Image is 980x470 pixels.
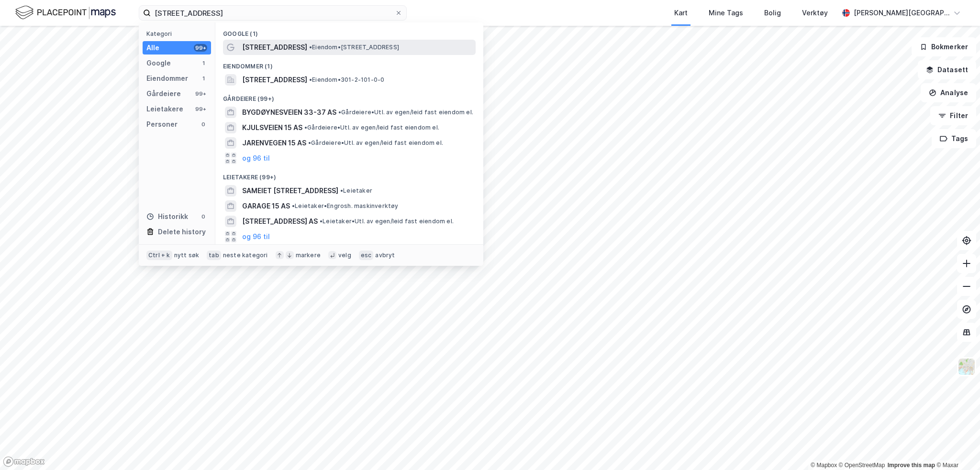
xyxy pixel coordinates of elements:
button: Tags [932,129,976,148]
a: Mapbox homepage [3,456,45,467]
input: Søk på adresse, matrikkel, gårdeiere, leietakere eller personer [151,6,395,20]
div: 99+ [194,90,207,98]
span: • [309,76,312,83]
span: Leietaker • Engrosh. maskinverktøy [292,202,399,210]
span: • [309,44,312,51]
div: Mine Tags [709,7,743,19]
span: [STREET_ADDRESS] AS [242,216,318,227]
span: Eiendom • [STREET_ADDRESS] [309,44,399,51]
span: Leietaker • Utl. av egen/leid fast eiendom el. [320,218,454,225]
div: Gårdeiere (99+) [215,87,483,105]
div: esc [359,251,374,260]
div: Historikk [146,211,188,222]
span: Gårdeiere • Utl. av egen/leid fast eiendom el. [338,109,473,116]
button: Analyse [921,83,976,102]
div: nytt søk [174,251,200,259]
div: 1 [200,75,207,82]
div: Eiendommer (1) [215,55,483,72]
a: OpenStreetMap [839,462,885,469]
div: Kategori [146,30,211,37]
span: Eiendom • 301-2-101-0-0 [309,76,384,84]
div: Verktøy [802,7,828,19]
button: Bokmerker [912,37,976,56]
div: Eiendommer [146,73,188,84]
div: Google (1) [215,22,483,40]
div: Kart [674,7,688,19]
button: og 96 til [242,231,270,242]
span: JARENVEGEN 15 AS [242,137,306,149]
div: Personer [146,119,178,130]
button: Datasett [918,60,976,79]
span: Gårdeiere • Utl. av egen/leid fast eiendom el. [304,124,439,131]
div: Alle [146,42,159,54]
span: SAMEIET [STREET_ADDRESS] [242,185,338,197]
span: [STREET_ADDRESS] [242,42,307,53]
img: Z [958,358,976,376]
div: markere [296,251,321,259]
div: avbryt [375,251,395,259]
span: Gårdeiere • Utl. av egen/leid fast eiendom el. [308,139,443,147]
div: Delete history [158,226,206,238]
button: Filter [930,106,976,125]
div: [PERSON_NAME][GEOGRAPHIC_DATA] [854,7,949,19]
span: • [292,202,295,209]
span: • [320,218,323,225]
span: KJULSVEIEN 15 AS [242,122,302,133]
div: Gårdeiere [146,88,181,99]
div: 1 [200,59,207,67]
div: 99+ [194,44,207,52]
span: • [338,109,341,116]
div: tab [207,251,221,260]
img: logo.f888ab2527a4732fd821a326f86c7f29.svg [15,4,116,21]
div: 0 [200,120,207,128]
span: • [304,124,307,131]
span: GARAGE 15 AS [242,200,290,212]
div: Ctrl + k [146,251,172,260]
span: Leietaker [340,187,372,195]
span: • [340,187,343,194]
span: • [308,139,311,146]
span: [STREET_ADDRESS] [242,74,307,86]
a: Improve this map [888,462,935,469]
span: BYGDØYNESVEIEN 33-37 AS [242,107,336,118]
div: Leietakere [146,103,183,115]
button: og 96 til [242,153,270,164]
div: Leietakere (99+) [215,166,483,183]
div: Google [146,57,171,69]
div: velg [338,251,351,259]
div: neste kategori [223,251,268,259]
div: 99+ [194,105,207,113]
a: Mapbox [811,462,837,469]
div: Bolig [764,7,781,19]
div: 0 [200,213,207,220]
div: Kontrollprogram for chat [932,424,980,470]
iframe: Chat Widget [932,424,980,470]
